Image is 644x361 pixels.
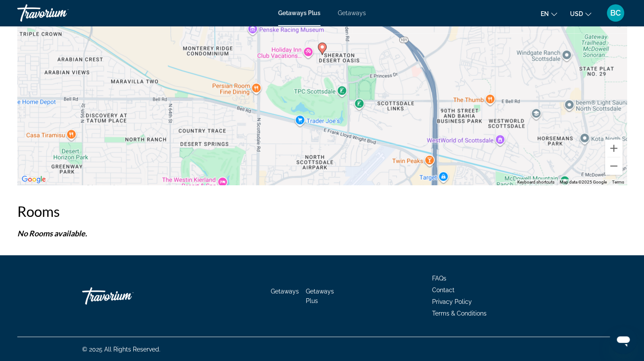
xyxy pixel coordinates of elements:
button: User Menu [604,4,627,22]
img: Google [19,174,48,185]
span: BC [610,9,621,17]
a: Contact [432,287,455,293]
button: Zoom out [605,158,622,175]
a: Travorium [82,283,169,309]
button: Zoom in [605,140,622,157]
span: USD [570,10,583,17]
span: Map data ©2025 Google [560,180,607,184]
a: Getaways Plus [278,10,320,16]
a: Terms & Conditions [432,310,487,317]
a: Privacy Policy [432,298,472,305]
button: Change currency [570,7,591,20]
span: en [541,10,549,17]
iframe: Button to launch messaging window [609,326,637,354]
span: © 2025 All Rights Reserved. [82,346,160,353]
a: FAQs [432,275,446,282]
button: Keyboard shortcuts [517,179,554,185]
a: Getaways [271,288,299,295]
a: Open this area in Google Maps (opens a new window) [19,174,48,185]
p: No Rooms available. [17,229,627,238]
button: Change language [541,7,557,20]
a: Travorium [17,2,104,24]
a: Getaways [338,10,366,16]
a: Terms (opens in new tab) [612,180,624,184]
a: Getaways Plus [306,288,334,304]
h2: Rooms [17,203,627,220]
